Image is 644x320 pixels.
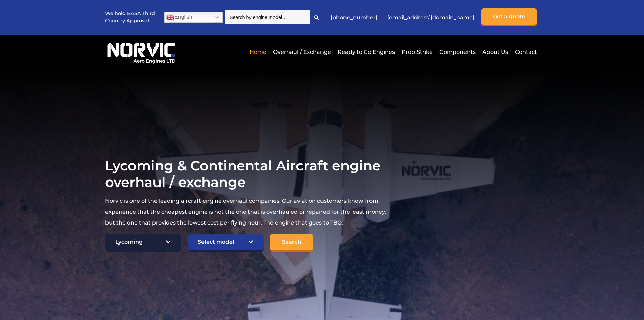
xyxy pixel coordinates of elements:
[225,10,310,24] input: Search by engine model…
[271,44,333,60] a: Overhaul / Exchange
[248,44,268,60] a: Home
[513,44,537,60] a: Contact
[105,10,156,24] p: We hold EASA Third Country Approval
[336,44,397,60] a: Ready to Go Engines
[105,157,387,190] h1: Lycoming & Continental Aircraft engine overhaul / exchange
[438,44,477,60] a: Components
[105,40,177,64] img: Norvic Aero Engines logo
[327,9,381,26] a: [PHONE_NUMBER]
[166,13,174,21] img: en
[384,9,478,26] a: [EMAIL_ADDRESS][DOMAIN_NAME]
[164,12,223,23] a: English
[270,234,313,252] input: Search
[105,196,387,228] p: Norvic is one of the leading aircraft engine overhaul companies. Our aviation customers know from...
[481,44,510,60] a: About Us
[400,44,434,60] a: Prop Strike
[481,8,537,26] a: Get a quote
